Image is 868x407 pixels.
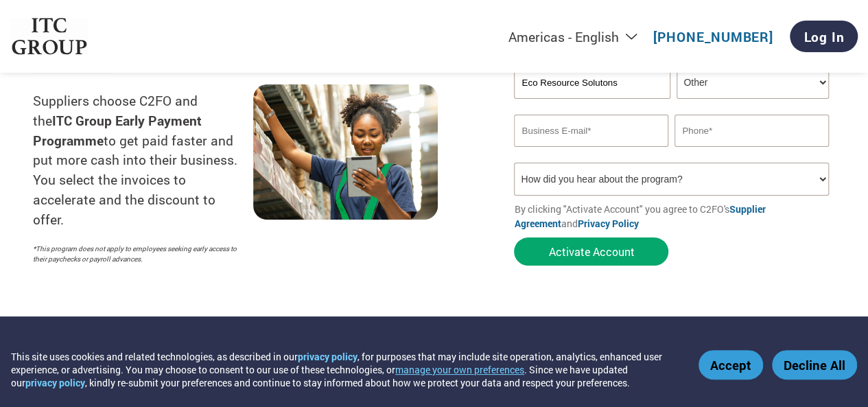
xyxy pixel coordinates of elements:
[514,115,668,147] input: Invalid Email format
[675,115,828,147] input: Phone*
[677,66,828,99] select: Title/Role
[395,363,524,376] button: manage your own preferences
[253,84,438,220] img: supply chain worker
[298,350,357,363] a: privacy policy
[514,148,668,157] div: Inavlid Email Address
[699,350,763,380] button: Accept
[33,244,239,264] p: *This program does not apply to employees seeking early access to their paychecks or payroll adva...
[577,217,638,230] a: Privacy Policy
[25,376,85,389] a: privacy policy
[33,112,202,149] strong: ITC Group Early Payment Programme
[33,91,253,230] p: Suppliers choose C2FO and the to get paid faster and put more cash into their business. You selec...
[790,21,858,52] a: Log In
[10,18,89,56] img: ITC Group
[653,28,773,45] a: [PHONE_NUMBER]
[514,202,835,231] p: By clicking "Activate Account" you agree to C2FO's and
[514,237,668,266] button: Activate Account
[514,100,828,109] div: Invalid company name or company name is too long
[675,148,828,157] div: Inavlid Phone Number
[514,66,670,99] input: Your company name*
[11,350,679,389] div: This site uses cookies and related technologies, as described in our , for purposes that may incl...
[514,202,765,230] a: Supplier Agreement
[772,350,857,380] button: Decline All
